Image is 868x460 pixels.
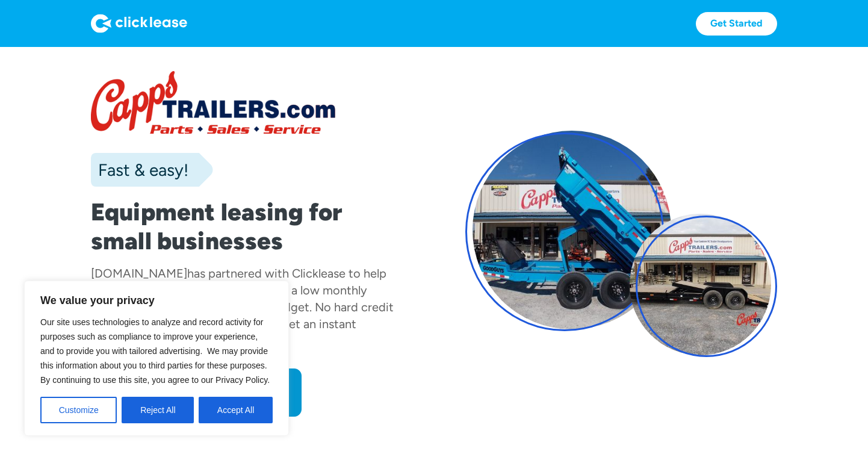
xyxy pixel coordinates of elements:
h1: Equipment leasing for small businesses [91,197,403,255]
div: We value your privacy [24,281,289,436]
button: Customize [40,397,117,423]
button: Accept All [199,397,273,423]
a: Get Started [696,12,777,36]
p: We value your privacy [40,293,273,308]
div: [DOMAIN_NAME] [91,266,187,281]
div: Fast & easy! [91,158,188,182]
span: Our site uses technologies to analyze and record activity for purposes such as compliance to impr... [40,317,270,385]
button: Reject All [122,397,194,423]
div: has partnered with Clicklease to help you get the equipment you need for a low monthly payment, c... [91,266,394,348]
img: Logo [91,14,187,33]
